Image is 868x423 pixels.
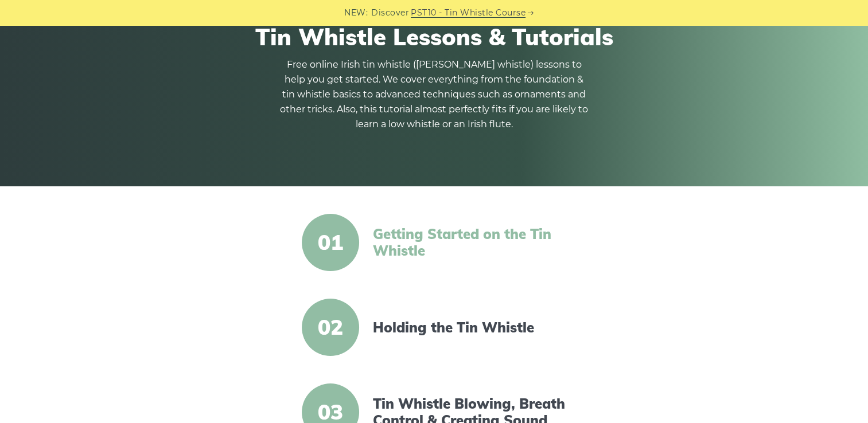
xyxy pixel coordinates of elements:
[373,226,570,259] a: Getting Started on the Tin Whistle
[302,299,359,356] span: 02
[344,6,368,19] span: NEW:
[279,57,589,132] p: Free online Irish tin whistle ([PERSON_NAME] whistle) lessons to help you get started. We cover e...
[111,23,758,50] h1: Tin Whistle Lessons & Tutorials
[371,6,409,19] span: Discover
[302,214,359,271] span: 01
[373,319,570,336] a: Holding the Tin Whistle
[411,6,526,19] a: PST10 - Tin Whistle Course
